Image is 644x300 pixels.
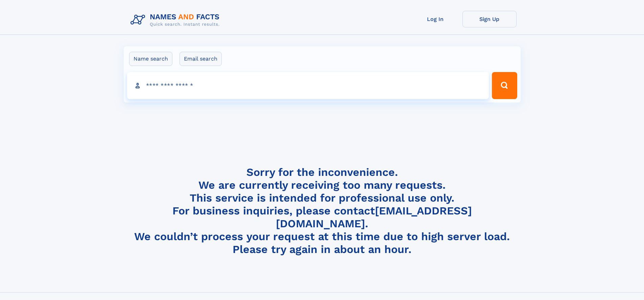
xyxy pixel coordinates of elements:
[276,204,472,230] a: [EMAIL_ADDRESS][DOMAIN_NAME]
[129,52,172,66] label: Name search
[492,72,517,99] button: Search Button
[128,11,225,29] img: Logo Names and Facts
[128,166,517,256] h4: Sorry for the inconvenience. We are currently receiving too many requests. This service is intend...
[408,11,462,27] a: Log In
[127,72,489,99] input: search input
[462,11,517,27] a: Sign Up
[180,52,222,66] label: Email search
